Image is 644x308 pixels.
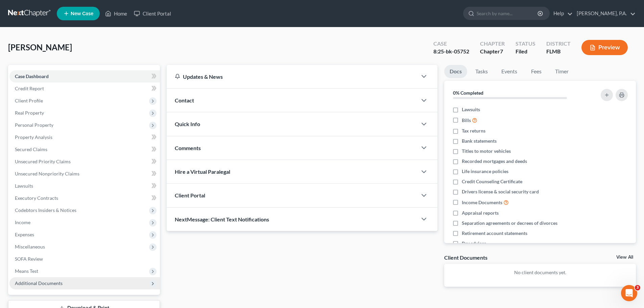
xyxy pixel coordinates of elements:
[462,168,508,175] span: Life insurance policies
[9,70,160,82] a: Case Dashboard
[516,48,535,55] div: Filed
[462,158,527,165] span: Recorded mortgages and deeds
[616,255,633,260] a: View All
[462,210,499,216] span: Appraisal reports
[516,40,535,48] div: Status
[9,156,160,168] a: Unsecured Priority Claims
[15,159,71,164] span: Unsecured Priority Claims
[71,11,93,16] span: New Case
[9,168,160,180] a: Unsecured Nonpriority Claims
[546,48,571,55] div: FLMB
[15,268,38,274] span: Means Test
[621,285,637,301] iframe: Intercom live chat
[546,40,571,48] div: District
[175,192,205,198] span: Client Portal
[496,65,523,78] a: Events
[15,280,63,286] span: Additional Documents
[444,65,467,78] a: Docs
[480,48,505,55] div: Chapter
[581,40,628,55] button: Preview
[477,7,539,20] input: Search by name...
[462,199,502,206] span: Income Documents
[462,138,497,144] span: Bank statements
[462,220,557,227] span: Separation agreements or decrees of divorces
[462,117,471,124] span: Bills
[15,195,58,201] span: Executory Contracts
[9,192,160,204] a: Executory Contracts
[15,134,52,140] span: Property Analysis
[444,254,487,261] div: Client Documents
[9,143,160,156] a: Secured Claims
[525,65,547,78] a: Fees
[15,171,79,176] span: Unsecured Nonpriority Claims
[15,122,53,128] span: Personal Property
[462,178,522,185] span: Credit Counseling Certificate
[175,73,409,80] div: Updates & News
[15,73,49,79] span: Case Dashboard
[450,269,630,276] p: No client documents yet.
[15,232,34,237] span: Expenses
[15,219,30,225] span: Income
[462,106,480,113] span: Lawsuits
[462,188,539,195] span: Drivers license & social security card
[433,48,469,55] div: 8:25-bk-05752
[102,7,130,20] a: Home
[9,253,160,265] a: SOFA Review
[462,240,486,247] span: Pay advices
[175,168,230,175] span: Hire a Virtual Paralegal
[15,183,33,189] span: Lawsuits
[462,230,527,237] span: Retirement account statements
[15,146,47,152] span: Secured Claims
[462,148,511,155] span: Titles to motor vehicles
[470,65,493,78] a: Tasks
[15,244,45,250] span: Miscellaneous
[550,7,573,20] a: Help
[175,216,269,222] span: NextMessage: Client Text Notifications
[550,65,574,78] a: Timer
[8,42,72,52] span: [PERSON_NAME]
[433,40,469,48] div: Case
[635,285,640,290] span: 3
[15,207,76,213] span: Codebtors Insiders & Notices
[15,86,44,91] span: Credit Report
[9,131,160,143] a: Property Analysis
[175,145,201,151] span: Comments
[573,7,636,20] a: [PERSON_NAME], P.A.
[453,90,483,96] strong: 0% Completed
[175,121,200,127] span: Quick Info
[130,7,174,20] a: Client Portal
[15,110,44,116] span: Real Property
[9,180,160,192] a: Lawsuits
[500,48,503,54] span: 7
[9,82,160,95] a: Credit Report
[480,40,505,48] div: Chapter
[462,127,485,134] span: Tax returns
[175,97,194,103] span: Contact
[15,256,43,262] span: SOFA Review
[15,98,43,103] span: Client Profile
